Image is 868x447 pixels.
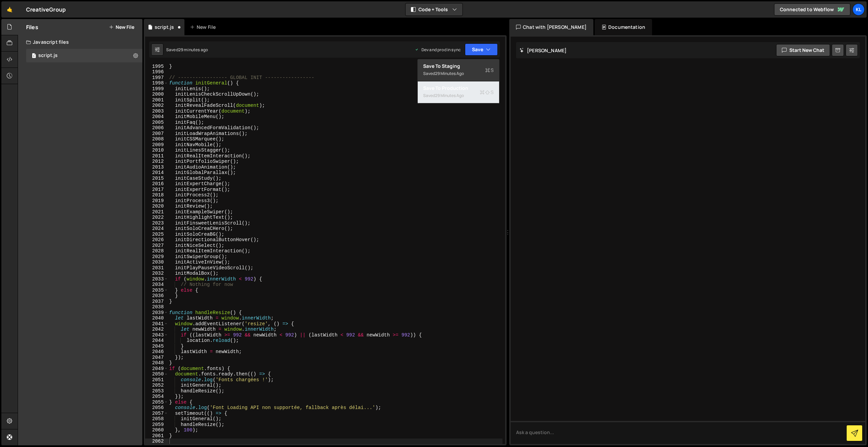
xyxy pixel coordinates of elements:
span: 1 [32,54,36,59]
div: 2007 [145,131,168,137]
div: 2005 [145,120,168,125]
div: 2039 [145,310,168,316]
div: 2036 [145,293,168,299]
div: 2016 [145,181,168,187]
div: Code + Tools [417,59,499,104]
div: Saved [423,92,494,100]
div: Saved [166,47,208,53]
div: 2002 [145,103,168,109]
div: 2051 [145,377,168,383]
div: Saved [423,70,494,78]
div: 2060 [145,427,168,433]
div: 2009 [145,142,168,148]
div: 2062 [145,439,168,444]
div: 1997 [145,75,168,81]
button: Code + Tools [406,3,462,16]
div: 1996 [145,69,168,75]
div: 1995 [145,64,168,70]
div: 2055 [145,400,168,405]
h2: Files [26,23,38,31]
div: 2012 [145,159,168,164]
span: S [485,67,494,74]
div: 2058 [145,416,168,422]
div: 2031 [145,265,168,271]
div: Chat with [PERSON_NAME] [509,19,593,35]
div: 2011 [145,153,168,159]
div: 2028 [145,248,168,254]
div: 2022 [145,215,168,220]
a: Kl [852,3,865,16]
div: 2021 [145,209,168,215]
div: CreativeGroup [26,5,66,14]
div: 2018 [145,192,168,198]
a: Connected to Webflow [774,3,850,16]
div: 2053 [145,388,168,394]
div: 1999 [145,86,168,92]
div: Documentation [595,19,652,35]
div: 2040 [145,315,168,321]
div: 2027 [145,243,168,249]
div: 2045 [145,344,168,349]
div: 2029 [145,254,168,260]
div: 2026 [145,237,168,243]
div: 2030 [145,259,168,265]
div: 2006 [145,125,168,131]
div: 2049 [145,366,168,372]
div: 2008 [145,136,168,142]
div: 2048 [145,360,168,366]
div: 2032 [145,271,168,276]
div: 2041 [145,321,168,327]
div: 2034 [145,282,168,288]
span: S [480,89,494,96]
div: 2037 [145,299,168,305]
div: 29 minutes ago [435,71,464,76]
a: 🤙 [1,1,18,18]
div: 2010 [145,148,168,153]
h2: [PERSON_NAME] [519,47,567,54]
div: 2056 [145,405,168,411]
div: 2017 [145,187,168,193]
div: 2014 [145,170,168,176]
div: Javascript files [18,35,142,49]
div: 14692/38069.js [26,49,142,62]
div: Save to Production [423,85,494,92]
div: 2000 [145,92,168,97]
div: 2025 [145,232,168,237]
button: Save to ProductionS Saved29 minutes ago [418,81,499,103]
div: New File [190,24,218,31]
div: 2015 [145,176,168,181]
div: 2033 [145,276,168,282]
div: 29 minutes ago [178,47,208,53]
div: script.js [155,24,174,31]
div: 2044 [145,338,168,344]
div: 2023 [145,220,168,226]
button: New File [109,24,134,30]
div: Dev and prod in sync [415,47,461,53]
div: 2003 [145,109,168,114]
div: 2059 [145,422,168,428]
div: 2019 [145,198,168,204]
div: 2035 [145,288,168,293]
div: 2054 [145,394,168,400]
div: 2050 [145,371,168,377]
div: 2013 [145,164,168,170]
div: Save to Staging [423,63,494,70]
button: Save to StagingS Saved29 minutes ago [418,59,499,81]
div: 2061 [145,433,168,439]
div: 2042 [145,327,168,332]
div: 29 minutes ago [435,93,464,98]
div: 1998 [145,80,168,86]
div: 2004 [145,114,168,120]
div: 2046 [145,349,168,355]
button: Start new chat [776,44,830,56]
div: 2057 [145,411,168,416]
div: 2047 [145,355,168,361]
button: Save [465,43,498,56]
div: script.js [38,53,58,59]
div: 2043 [145,332,168,338]
div: 2024 [145,226,168,232]
div: 2001 [145,97,168,103]
div: 2052 [145,383,168,388]
div: 2038 [145,304,168,310]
